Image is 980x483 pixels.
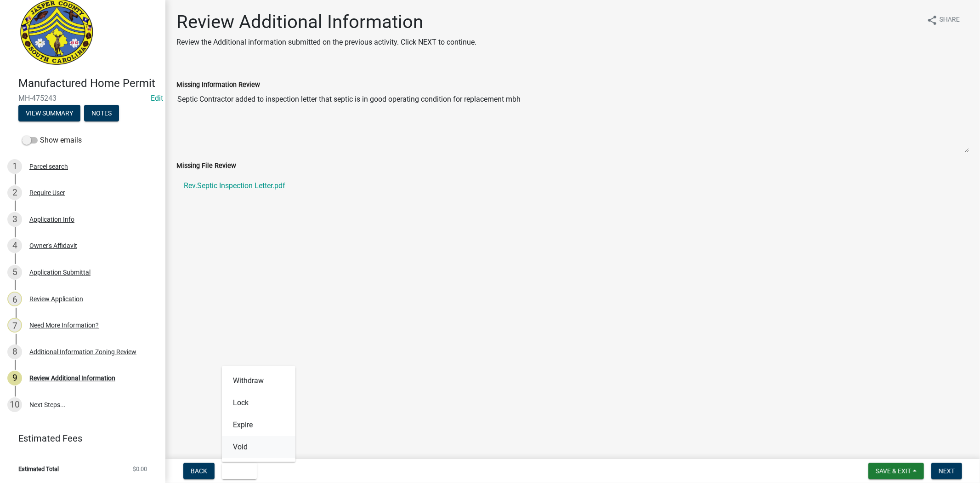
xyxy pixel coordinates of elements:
[22,135,82,146] label: Show emails
[84,105,119,121] button: Notes
[940,15,960,26] span: Share
[176,82,260,88] label: Missing Information Review
[29,269,91,276] div: Application Submittal
[176,11,476,33] h1: Review Additional Information
[183,463,215,479] button: Back
[7,159,22,174] div: 1
[18,466,59,472] span: Estimated Total
[7,397,22,412] div: 10
[18,77,158,90] h4: Manufactured Home Permit
[176,37,476,48] p: Review the Additional information submitted on the previous activity. Click NEXT to continue.
[7,345,22,359] div: 8
[919,11,967,29] button: shareShare
[151,94,163,103] wm-modal-confirm: Edit Application Number
[222,463,257,479] button: Void
[7,371,22,385] div: 9
[229,467,244,475] span: Void
[18,105,80,121] button: View Summary
[931,463,962,479] button: Next
[29,216,74,223] div: Application Info
[133,466,147,472] span: $0.00
[29,163,68,170] div: Parcel search
[29,322,99,328] div: Need More Information?
[29,242,77,249] div: Owner's Affidavit
[176,175,969,197] a: Rev.Septic Inspection Letter.pdf
[222,370,295,392] button: Withdraw
[7,265,22,280] div: 5
[927,15,938,26] i: share
[222,392,295,414] button: Lock
[876,467,911,475] span: Save & Exit
[151,94,163,103] a: Edit
[7,292,22,306] div: 6
[7,429,151,448] a: Estimated Fees
[29,296,83,302] div: Review Application
[176,163,236,169] label: Missing File Review
[18,94,147,103] span: MH-475243
[7,238,22,253] div: 4
[868,463,924,479] button: Save & Exit
[222,414,295,436] button: Expire
[939,467,955,475] span: Next
[29,349,136,355] div: Additional Information Zoning Review
[222,366,295,462] div: Void
[29,375,115,381] div: Review Additional Information
[7,318,22,333] div: 7
[18,110,80,117] wm-modal-confirm: Summary
[29,190,65,196] div: Require User
[222,436,295,458] button: Void
[176,90,969,153] textarea: Septic Contractor added to inspection letter that septic is in good operating condition for repla...
[84,110,119,117] wm-modal-confirm: Notes
[191,467,207,475] span: Back
[7,185,22,200] div: 2
[7,212,22,227] div: 3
